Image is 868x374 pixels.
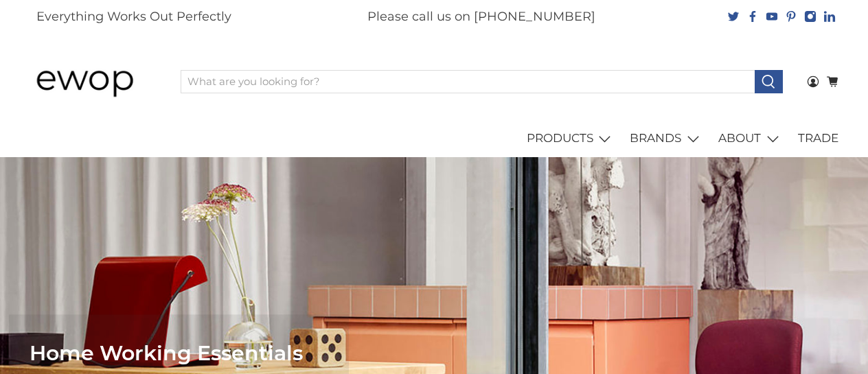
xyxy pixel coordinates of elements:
[30,341,303,366] span: Home Working Essentials
[36,8,231,26] p: Everything Works Out Perfectly
[518,119,622,158] a: PRODUCTS
[181,70,755,93] input: What are you looking for?
[622,119,711,158] a: BRANDS
[790,119,847,158] a: TRADE
[367,8,595,26] p: Please call us on [PHONE_NUMBER]
[22,119,846,158] nav: main navigation
[711,119,790,158] a: ABOUT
